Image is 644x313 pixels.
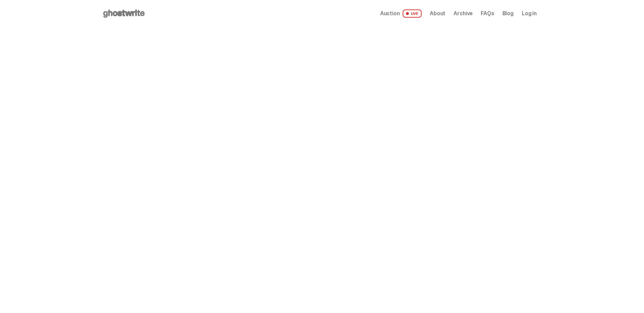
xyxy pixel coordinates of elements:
span: Auction [380,11,400,16]
a: Blog [502,11,514,16]
span: LIVE [403,9,422,18]
a: Log in [522,11,537,16]
a: FAQs [481,11,494,16]
a: Auction LIVE [380,9,422,18]
a: About [430,11,445,16]
a: Archive [454,11,473,16]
